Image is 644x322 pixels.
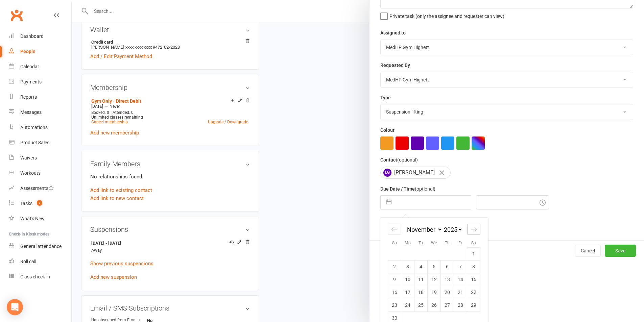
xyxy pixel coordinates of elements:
td: Friday, November 7, 2025 [454,260,467,273]
a: Messages [9,105,71,120]
td: Tuesday, November 25, 2025 [414,299,428,312]
button: Cancel [575,245,601,257]
td: Wednesday, November 5, 2025 [428,260,441,273]
small: (optional) [415,186,435,192]
a: Dashboard [9,29,71,44]
td: Saturday, November 15, 2025 [467,273,480,286]
small: Su [392,241,397,245]
label: Due Date / Time [380,185,435,193]
div: Messages [20,109,42,115]
a: General attendance kiosk mode [9,239,71,254]
td: Thursday, November 20, 2025 [441,286,454,299]
div: Dashboard [20,33,44,39]
td: Monday, November 3, 2025 [401,260,414,273]
a: Tasks 7 [9,196,71,211]
td: Sunday, November 23, 2025 [388,299,401,312]
label: Colour [380,126,395,134]
div: Workouts [20,170,41,176]
div: General attendance [20,244,62,249]
div: Calendar [20,64,39,69]
div: Tasks [20,201,32,206]
td: Sunday, November 2, 2025 [388,260,401,273]
small: Th [445,241,450,245]
div: Assessments [20,185,54,191]
div: Open Intercom Messenger [7,299,23,315]
label: Requested By [380,61,410,69]
div: Roll call [20,259,36,264]
div: Move forward to switch to the next month. [467,224,480,235]
td: Thursday, November 13, 2025 [441,273,454,286]
td: Sunday, November 16, 2025 [388,286,401,299]
div: [PERSON_NAME] [380,167,451,179]
td: Saturday, November 8, 2025 [467,260,480,273]
span: LG [383,169,391,177]
div: Waivers [20,155,37,160]
a: Reports [9,90,71,105]
td: Saturday, November 29, 2025 [467,299,480,312]
div: Reports [20,94,37,100]
a: People [9,44,71,59]
a: Automations [9,120,71,135]
div: Class check-in [20,274,50,279]
td: Wednesday, November 26, 2025 [428,299,441,312]
small: Fr [458,241,462,245]
div: Product Sales [20,140,49,145]
a: Calendar [9,59,71,74]
div: Move backward to switch to the previous month. [388,224,401,235]
small: We [431,241,437,245]
td: Saturday, November 1, 2025 [467,247,480,260]
div: What's New [20,216,45,221]
td: Saturday, November 22, 2025 [467,286,480,299]
div: People [20,49,35,54]
td: Thursday, November 6, 2025 [441,260,454,273]
small: (optional) [397,157,418,163]
a: Payments [9,74,71,90]
small: Tu [419,241,423,245]
div: Payments [20,79,42,84]
td: Thursday, November 27, 2025 [441,299,454,312]
span: Private task (only the assignee and requester can view) [389,11,504,19]
td: Friday, November 14, 2025 [454,273,467,286]
a: Class kiosk mode [9,269,71,284]
td: Wednesday, November 19, 2025 [428,286,441,299]
td: Friday, November 21, 2025 [454,286,467,299]
td: Monday, November 17, 2025 [401,286,414,299]
td: Monday, November 10, 2025 [401,273,414,286]
td: Sunday, November 9, 2025 [388,273,401,286]
td: Monday, November 24, 2025 [401,299,414,312]
a: What's New [9,211,71,226]
div: Automations [20,125,48,130]
label: Contact [380,156,418,164]
a: Product Sales [9,135,71,150]
td: Tuesday, November 18, 2025 [414,286,428,299]
small: Sa [471,241,476,245]
label: Email preferences [380,216,420,223]
td: Tuesday, November 11, 2025 [414,273,428,286]
small: Mo [405,241,411,245]
td: Wednesday, November 12, 2025 [428,273,441,286]
a: Workouts [9,166,71,181]
a: Waivers [9,150,71,166]
td: Friday, November 28, 2025 [454,299,467,312]
label: Type [380,94,391,101]
a: Clubworx [8,7,25,24]
a: Assessments [9,181,71,196]
span: 7 [37,200,42,206]
a: Roll call [9,254,71,269]
td: Tuesday, November 4, 2025 [414,260,428,273]
button: Save [605,245,636,257]
label: Assigned to [380,29,406,36]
